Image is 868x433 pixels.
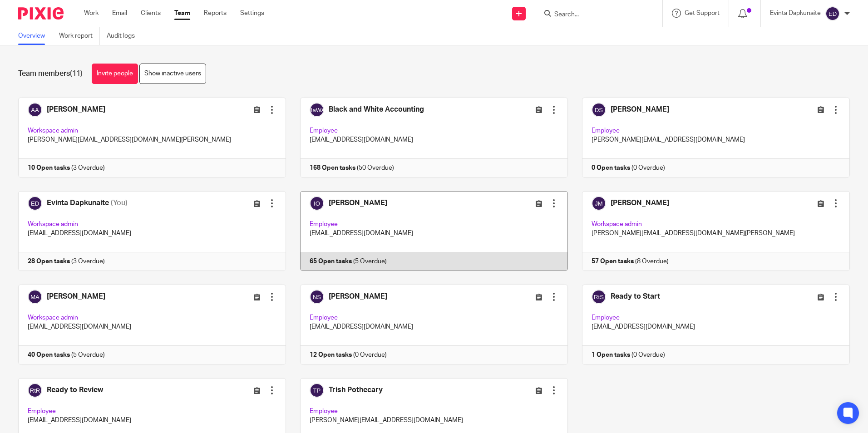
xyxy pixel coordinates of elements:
img: svg%3E [825,6,840,21]
input: Search [553,11,635,19]
h1: Team members [18,69,83,79]
img: Pixie [18,7,64,20]
a: Show inactive users [139,64,206,84]
p: Evinta Dapkunaite [770,9,821,18]
span: (11) [70,70,83,77]
a: Overview [18,27,52,45]
span: Get Support [685,10,720,16]
a: Work [84,9,99,18]
a: Email [112,9,127,18]
a: Work report [59,27,100,45]
a: Invite people [92,64,138,84]
a: Audit logs [107,27,142,45]
a: Settings [240,9,264,18]
a: Clients [141,9,161,18]
a: Reports [204,9,227,18]
a: Team [174,9,190,18]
